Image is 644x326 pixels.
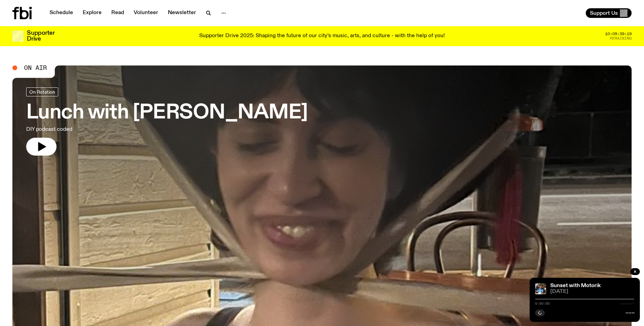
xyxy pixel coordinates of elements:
[26,87,308,156] a: Lunch with [PERSON_NAME]DIY podcast coded
[24,65,47,71] span: On Air
[535,283,546,294] img: Andrew, Reenie, and Pat stand in a row, smiling at the camera, in dappled light with a vine leafe...
[164,8,200,18] a: Newsletter
[79,8,106,18] a: Explore
[620,302,634,305] span: -:--:--
[45,8,77,18] a: Schedule
[29,89,55,94] span: On Rotation
[26,103,308,123] h3: Lunch with [PERSON_NAME]
[590,10,618,16] span: Support Us
[130,8,162,18] a: Volunteer
[535,302,550,305] span: 0:00:00
[610,36,632,40] span: Remaining
[107,8,128,18] a: Read
[586,8,632,18] button: Support Us
[199,33,445,39] p: Supporter Drive 2025: Shaping the future of our city’s music, arts, and culture - with the help o...
[550,289,634,294] span: [DATE]
[605,32,632,36] span: 10:09:39:19
[26,87,58,96] a: On Rotation
[550,283,601,288] a: Sunset with Motorik
[26,125,203,134] p: DIY podcast coded
[27,30,54,42] h3: Supporter Drive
